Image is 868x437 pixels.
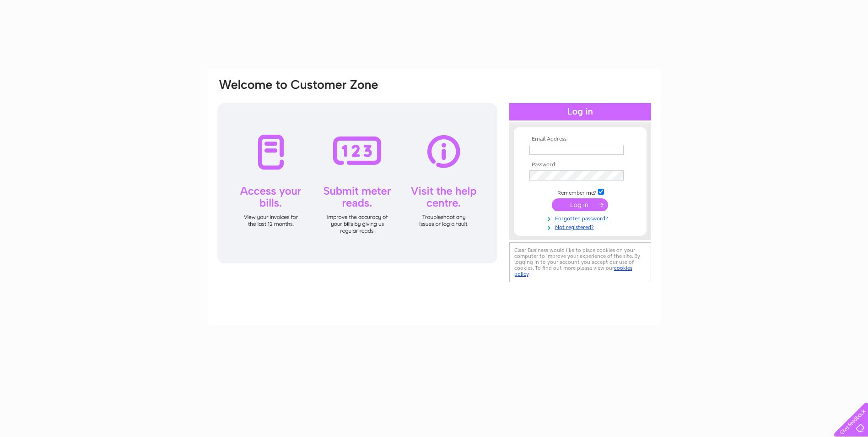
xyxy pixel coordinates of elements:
[527,187,633,197] td: Remember me?
[509,242,651,282] div: Clear Business would like to place cookies on your computer to improve your experience of the sit...
[552,198,608,211] input: Submit
[514,265,632,277] a: cookies policy
[529,222,633,231] a: Not registered?
[527,162,633,168] th: Password:
[527,136,633,142] th: Email Address:
[529,213,633,222] a: Forgotten password?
